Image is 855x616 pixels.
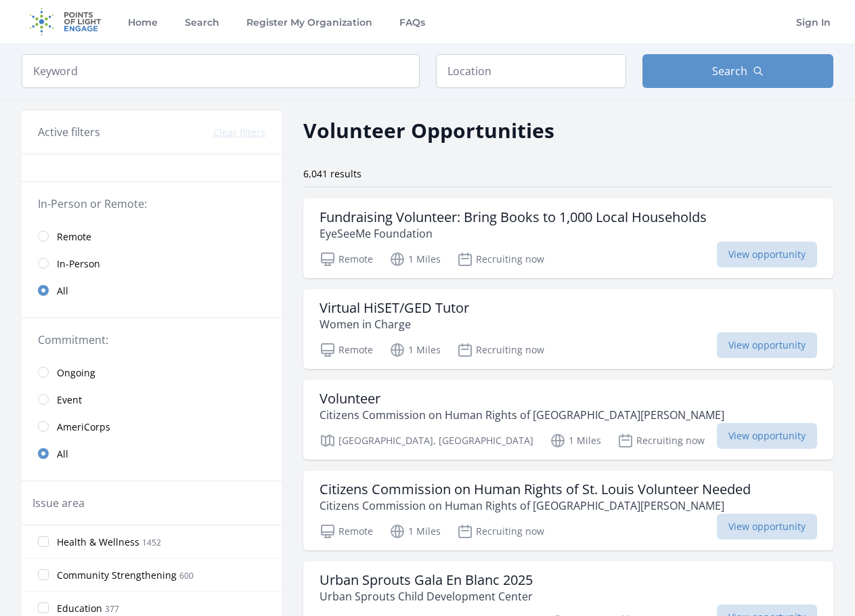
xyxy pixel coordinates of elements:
[57,366,95,380] span: Ongoing
[57,257,100,271] span: In-Person
[320,342,373,358] p: Remote
[550,433,601,449] p: 1 Miles
[38,124,100,140] h3: Active filters
[179,570,194,581] span: 600
[320,391,724,407] h3: Volunteer
[22,250,282,277] a: In-Person
[436,54,627,88] input: Location
[22,277,282,304] a: All
[22,54,420,88] input: Keyword
[22,223,282,250] a: Remote
[389,251,441,267] p: 1 Miles
[320,407,724,423] p: Citizens Commission on Human Rights of [GEOGRAPHIC_DATA][PERSON_NAME]
[38,196,265,212] legend: In-Person or Remote:
[38,602,49,613] input: Education 377
[320,209,707,225] h3: Fundraising Volunteer: Bring Books to 1,000 Local Households
[303,289,833,369] a: Virtual HiSET/GED Tutor Women in Charge Remote 1 Miles Recruiting now View opportunity
[22,440,282,467] a: All
[303,470,833,550] a: Citizens Commission on Human Rights of St. Louis Volunteer Needed Citizens Commission on Human Ri...
[320,572,533,588] h3: Urban Sprouts Gala En Blanc 2025
[303,167,361,180] span: 6,041 results
[712,63,747,79] span: Search
[320,251,373,267] p: Remote
[57,393,82,407] span: Event
[717,332,817,358] span: View opportunity
[38,569,49,580] input: Community Strengthening 600
[320,498,751,514] p: Citizens Commission on Human Rights of [GEOGRAPHIC_DATA][PERSON_NAME]
[303,198,833,278] a: Fundraising Volunteer: Bring Books to 1,000 Local Households EyeSeeMe Foundation Remote 1 Miles R...
[57,447,68,461] span: All
[717,423,817,449] span: View opportunity
[457,342,544,358] p: Recruiting now
[303,380,833,460] a: Volunteer Citizens Commission on Human Rights of [GEOGRAPHIC_DATA][PERSON_NAME] [GEOGRAPHIC_DATA]...
[22,413,282,440] a: AmeriCorps
[320,300,469,316] h3: Virtual HiSET/GED Tutor
[389,523,441,540] p: 1 Miles
[213,126,265,139] button: Clear filters
[389,342,441,358] p: 1 Miles
[320,588,533,604] p: Urban Sprouts Child Development Center
[457,523,544,540] p: Recruiting now
[320,523,373,540] p: Remote
[57,420,110,434] span: AmeriCorps
[142,537,161,548] span: 1452
[320,481,751,498] h3: Citizens Commission on Human Rights of St. Louis Volunteer Needed
[22,359,282,386] a: Ongoing
[617,433,705,449] p: Recruiting now
[57,535,139,549] span: Health & Wellness
[57,602,102,615] span: Education
[457,251,544,267] p: Recruiting now
[320,316,469,332] p: Women in Charge
[717,514,817,540] span: View opportunity
[57,284,68,298] span: All
[320,433,533,449] p: [GEOGRAPHIC_DATA], [GEOGRAPHIC_DATA]
[57,569,177,582] span: Community Strengthening
[320,225,707,242] p: EyeSeeMe Foundation
[717,242,817,267] span: View opportunity
[38,536,49,547] input: Health & Wellness 1452
[303,115,554,146] h2: Volunteer Opportunities
[57,230,91,244] span: Remote
[22,386,282,413] a: Event
[32,495,85,511] legend: Issue area
[642,54,833,88] button: Search
[105,603,119,615] span: 377
[38,332,265,348] legend: Commitment:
